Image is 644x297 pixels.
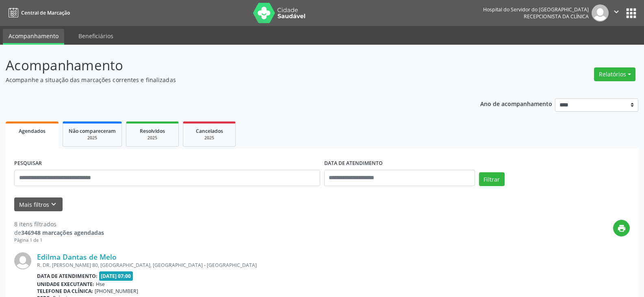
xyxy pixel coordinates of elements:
[6,6,70,20] a: Central de Marcação
[14,157,42,170] label: PESQUISAR
[132,135,173,141] div: 2025
[617,224,626,233] i: print
[37,252,117,261] a: Edilma Dantas de Melo
[480,98,552,108] p: Ano de acompanhamento
[14,228,104,237] div: de
[196,128,223,134] span: Cancelados
[189,135,230,141] div: 2025
[21,229,104,236] strong: 346948 marcações agendadas
[3,29,64,45] a: Acompanhamento
[37,288,93,295] b: Telefone da clínica:
[14,197,63,212] button: Mais filtroskeyboard_arrow_down
[624,6,638,20] button: apps
[37,281,94,288] b: Unidade executante:
[37,273,98,280] b: Data de atendimento:
[49,200,58,209] i: keyboard_arrow_down
[479,172,505,186] button: Filtrar
[6,76,449,84] p: Acompanhe a situação das marcações correntes e finalizadas
[612,7,621,16] i: 
[69,128,116,134] span: Não compareceram
[14,220,104,228] div: 8 itens filtrados
[14,237,104,244] div: Página 1 de 1
[613,220,630,236] button: print
[21,9,70,16] span: Central de Marcação
[594,67,635,81] button: Relatórios
[37,262,508,269] div: R. DR. [PERSON_NAME] 80, [GEOGRAPHIC_DATA], [GEOGRAPHIC_DATA] - [GEOGRAPHIC_DATA]
[69,135,116,141] div: 2025
[95,288,138,295] span: [PHONE_NUMBER]
[19,128,46,134] span: Agendados
[592,4,609,22] img: img
[6,55,449,76] p: Acompanhamento
[96,281,105,288] span: Hse
[140,128,165,134] span: Resolvidos
[99,271,133,281] span: [DATE] 07:00
[14,252,31,269] img: img
[524,13,589,20] span: Recepcionista da clínica
[324,157,383,170] label: DATA DE ATENDIMENTO
[609,4,624,22] button: 
[73,29,119,43] a: Beneficiários
[483,6,589,13] div: Hospital do Servidor do [GEOGRAPHIC_DATA]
